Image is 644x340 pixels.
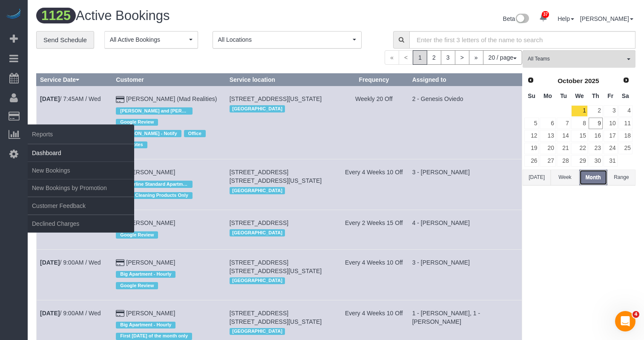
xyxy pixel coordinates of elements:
a: 2 [589,105,603,117]
td: Assigned to [408,159,522,210]
a: 25 [618,143,632,154]
td: Service location [226,86,339,159]
span: [GEOGRAPHIC_DATA] [230,328,285,335]
a: 3 [604,105,618,117]
span: [STREET_ADDRESS][US_STATE] [230,95,322,102]
span: Google Review [116,282,158,289]
div: Location [230,275,336,286]
span: Sunday [528,92,535,99]
td: Frequency [339,86,409,159]
button: Month [579,170,607,185]
a: 7 [557,118,571,129]
a: Declined Charges [28,215,134,232]
img: Automaid Logo [5,9,22,20]
td: Customer [112,210,226,249]
a: [DATE]/ 9:00AM / Wed [40,259,101,266]
span: [GEOGRAPHIC_DATA] [230,187,285,194]
a: 26 [524,155,539,167]
a: 37 [535,9,552,27]
a: Send Schedule [36,31,94,49]
span: Thursday [592,92,599,99]
a: 24 [604,143,618,154]
a: 3 [441,50,455,65]
span: Prev [527,77,534,84]
a: Next [620,75,632,86]
a: [DATE]/ 9:00AM / Wed [40,310,101,317]
span: Reports [28,124,134,144]
a: 30 [589,155,603,167]
iframe: Intercom live chat [615,311,635,331]
th: Frequency [339,74,409,86]
input: Enter the first 3 letters of the name to search [409,31,635,49]
span: [PERSON_NAME] - Notify [116,130,181,137]
a: Beta [503,15,529,22]
a: 2 [427,50,441,65]
button: All Active Bookings [104,31,198,49]
span: Next [623,77,630,84]
td: Service location [226,159,339,210]
a: 10 [604,118,618,129]
a: 8 [571,118,587,129]
span: < [399,50,413,65]
a: 22 [571,143,587,154]
td: Customer [112,249,226,300]
a: [PERSON_NAME] [580,15,633,22]
a: [PERSON_NAME] [126,310,175,317]
span: « [385,50,399,65]
i: Credit Card Payment [116,260,124,266]
a: 28 [557,155,571,167]
b: [DATE] [40,310,60,317]
div: Location [230,103,336,114]
button: Range [607,170,635,185]
span: [STREET_ADDRESS] [STREET_ADDRESS][US_STATE] [230,310,322,325]
span: 1 [413,50,427,65]
span: [GEOGRAPHIC_DATA] [230,229,285,236]
span: 1125 [36,8,76,23]
h1: Active Bookings [36,9,330,23]
a: Prev [525,75,537,86]
span: 4 [632,311,639,318]
span: Friday [607,92,613,99]
a: > [455,50,469,65]
span: Big Apartment - Hourly [116,271,175,278]
ol: All Teams [523,50,635,63]
span: All Locations [218,35,351,44]
a: 13 [540,130,555,141]
a: [PERSON_NAME] [126,219,175,226]
td: Customer [112,86,226,159]
img: New interface [515,14,529,25]
a: 14 [557,130,571,141]
span: [STREET_ADDRESS] [STREET_ADDRESS][US_STATE] [230,169,322,184]
td: Service location [226,210,339,249]
button: Week [551,170,579,185]
div: Location [230,185,336,196]
a: 21 [557,143,571,154]
span: October [558,77,583,84]
a: 27 [540,155,555,167]
th: Service Date [37,74,112,86]
span: Google Review [116,231,158,238]
th: Customer [112,74,226,86]
a: [DATE]/ 7:45AM / Wed [40,95,101,102]
span: [GEOGRAPHIC_DATA] [230,105,285,112]
a: New Bookings by Promotion [28,179,134,196]
a: 6 [540,118,555,129]
a: 9 [589,118,603,129]
a: 18 [618,130,632,141]
button: 20 / page [483,50,522,65]
td: Assigned to [408,86,522,159]
a: 31 [604,155,618,167]
span: [GEOGRAPHIC_DATA] [230,277,285,284]
td: Customer [112,159,226,210]
span: All Teams [528,55,625,63]
td: Assigned to [408,249,522,300]
div: Location [230,326,336,337]
button: All Locations [213,31,362,49]
a: 5 [524,118,539,129]
a: New Bookings [28,162,134,179]
span: [STREET_ADDRESS] [STREET_ADDRESS][US_STATE] [230,259,322,274]
td: Assigned to [408,210,522,249]
a: Customer Feedback [28,197,134,214]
